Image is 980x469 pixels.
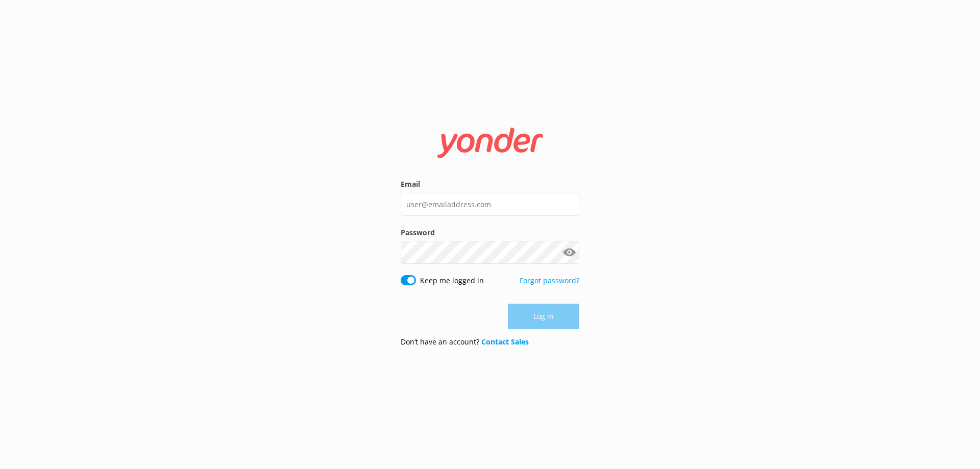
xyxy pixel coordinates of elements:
[401,179,579,190] label: Email
[420,275,484,286] label: Keep me logged in
[401,227,579,238] label: Password
[520,276,579,285] a: Forgot password?
[401,336,529,348] p: Don’t have an account?
[481,337,529,347] a: Contact Sales
[401,193,579,216] input: user@emailaddress.com
[559,242,579,263] button: Show password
